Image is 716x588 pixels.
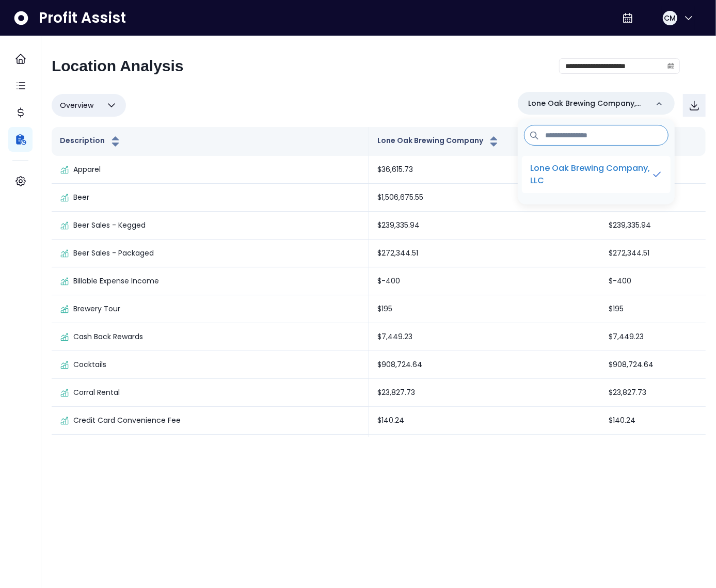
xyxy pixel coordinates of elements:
[73,164,101,175] p: Apparel
[52,57,184,75] h2: Location Analysis
[600,295,706,323] td: $195
[73,387,120,398] p: Corral Rental
[600,379,706,407] td: $23,827.73
[600,351,706,379] td: $908,724.64
[369,212,600,240] td: $239,335.94
[377,135,500,148] button: Lone Oak Brewing Company
[39,9,126,27] span: Profit Assist
[369,156,600,184] td: $36,615.73
[600,435,706,463] td: $-44,963.96
[73,415,181,426] p: Credit Card Convenience Fee
[369,323,600,351] td: $7,449.23
[73,276,159,287] p: Billable Expense Income
[600,323,706,351] td: $7,449.23
[369,379,600,407] td: $23,827.73
[664,13,676,23] span: CM
[600,212,706,240] td: $239,335.94
[73,331,143,342] p: Cash Back Rewards
[600,240,706,267] td: $272,344.51
[600,267,706,295] td: $-400
[369,351,600,379] td: $908,724.64
[369,407,600,435] td: $140.24
[73,220,146,231] p: Beer Sales - Kegged
[73,248,154,259] p: Beer Sales - Packaged
[369,267,600,295] td: $-400
[369,295,600,323] td: $195
[530,162,651,187] p: Lone Oak Brewing Company, LLC
[369,240,600,267] td: $272,344.51
[369,184,600,212] td: $1,506,675.55
[73,192,89,203] p: Beer
[667,62,675,70] svg: calendar
[73,304,120,314] p: Brewery Tour
[369,435,600,463] td: $-44,963.96
[600,407,706,435] td: $140.24
[60,99,93,112] span: Overview
[528,98,648,109] p: Lone Oak Brewing Company, LLC
[60,135,122,148] button: Description
[73,359,106,370] p: Cocktails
